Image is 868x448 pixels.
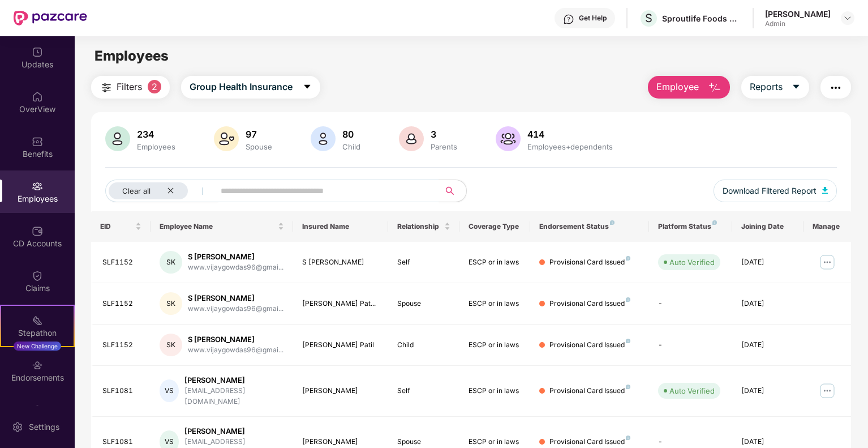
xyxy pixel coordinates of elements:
div: SLF1081 [102,437,141,447]
img: svg+xml;base64,PHN2ZyB4bWxucz0iaHR0cDovL3d3dy53My5vcmcvMjAwMC9zdmciIHdpZHRoPSI4IiBoZWlnaHQ9IjgiIH... [626,339,630,343]
div: www.vijaygowdas96@gmai... [188,345,283,356]
img: svg+xml;base64,PHN2ZyBpZD0iRW5kb3JzZW1lbnRzIiB4bWxucz0iaHR0cDovL3d3dy53My5vcmcvMjAwMC9zdmciIHdpZH... [32,360,43,371]
div: Spouse [397,298,450,309]
button: Employee [648,76,730,99]
img: svg+xml;base64,PHN2ZyB4bWxucz0iaHR0cDovL3d3dy53My5vcmcvMjAwMC9zdmciIHdpZHRoPSIyNCIgaGVpZ2h0PSIyNC... [100,81,113,95]
div: www.vijaygowdas96@gmai... [188,262,283,273]
div: VS [160,379,179,402]
div: Provisional Card Issued [549,298,630,309]
img: svg+xml;base64,PHN2ZyBpZD0iRHJvcGRvd24tMzJ4MzIiIHhtbG5zPSJodHRwOi8vd3d3LnczLm9yZy8yMDAwL3N2ZyIgd2... [843,14,852,23]
div: Parents [428,142,459,151]
div: Provisional Card Issued [549,437,630,447]
div: Child [397,340,450,351]
img: svg+xml;base64,PHN2ZyB4bWxucz0iaHR0cDovL3d3dy53My5vcmcvMjAwMC9zdmciIHhtbG5zOnhsaW5rPSJodHRwOi8vd3... [311,126,336,151]
img: manageButton [818,253,836,271]
div: Sproutlife Foods Private Limited [662,13,741,24]
span: Group Health Insurance [190,80,293,94]
img: svg+xml;base64,PHN2ZyB4bWxucz0iaHR0cDovL3d3dy53My5vcmcvMjAwMC9zdmciIHdpZHRoPSIyMSIgaGVpZ2h0PSIyMC... [32,315,43,326]
div: 97 [243,129,274,140]
div: [PERSON_NAME] [765,8,831,19]
div: Self [397,386,450,396]
img: svg+xml;base64,PHN2ZyBpZD0iQ2xhaW0iIHhtbG5zPSJodHRwOi8vd3d3LnczLm9yZy8yMDAwL3N2ZyIgd2lkdGg9IjIwIi... [32,270,43,281]
td: - [649,325,732,366]
div: [PERSON_NAME] [302,386,379,396]
div: Provisional Card Issued [549,386,630,396]
div: Endorsement Status [539,222,640,231]
div: Spouse [397,437,450,447]
span: Relationship [397,222,442,231]
div: [DATE] [741,340,794,351]
span: Download Filtered Report [723,185,817,197]
div: Auto Verified [669,257,715,268]
div: Spouse [243,142,274,151]
div: Provisional Card Issued [549,257,630,268]
span: caret-down [792,82,801,92]
img: svg+xml;base64,PHN2ZyBpZD0iSGVscC0zMngzMiIgeG1sbnM9Imh0dHA6Ly93d3cudzMub3JnLzIwMDAvc3ZnIiB3aWR0aD... [563,14,574,25]
div: 234 [135,129,178,140]
img: svg+xml;base64,PHN2ZyBpZD0iVXBkYXRlZCIgeG1sbnM9Imh0dHA6Ly93d3cudzMub3JnLzIwMDAvc3ZnIiB3aWR0aD0iMj... [32,46,43,58]
div: [PERSON_NAME] [184,375,284,386]
div: Provisional Card Issued [549,340,630,351]
div: Settings [25,421,63,433]
div: [DATE] [741,437,794,447]
th: Employee Name [151,211,293,242]
div: 3 [428,129,459,140]
span: caret-down [303,82,312,92]
div: SLF1152 [102,340,141,351]
div: SLF1081 [102,386,141,396]
img: svg+xml;base64,PHN2ZyB4bWxucz0iaHR0cDovL3d3dy53My5vcmcvMjAwMC9zdmciIHdpZHRoPSI4IiBoZWlnaHQ9IjgiIH... [626,385,630,389]
div: SK [160,292,182,315]
div: Get Help [579,14,607,23]
div: Admin [765,19,831,28]
img: svg+xml;base64,PHN2ZyB4bWxucz0iaHR0cDovL3d3dy53My5vcmcvMjAwMC9zdmciIHdpZHRoPSI4IiBoZWlnaHQ9IjgiIH... [626,436,630,440]
span: Employee Name [160,222,276,231]
div: SK [160,251,182,274]
button: Filters2 [91,76,170,99]
div: ESCP or in laws [469,340,522,351]
div: SLF1152 [102,298,141,309]
div: [PERSON_NAME] Patil [302,340,379,351]
th: Coverage Type [459,211,531,242]
div: Employees+dependents [525,142,615,151]
div: Stepathon [1,327,74,339]
span: 2 [148,80,161,93]
div: 80 [340,129,363,140]
div: [DATE] [741,298,794,309]
img: manageButton [818,382,836,400]
img: svg+xml;base64,PHN2ZyBpZD0iTXlfT3JkZXJzIiBkYXRhLW5hbWU9Ik15IE9yZGVycyIgeG1sbnM9Imh0dHA6Ly93d3cudz... [32,404,43,416]
img: svg+xml;base64,PHN2ZyB4bWxucz0iaHR0cDovL3d3dy53My5vcmcvMjAwMC9zdmciIHhtbG5zOnhsaW5rPSJodHRwOi8vd3... [708,81,721,95]
div: S [PERSON_NAME] [188,251,283,262]
div: [DATE] [741,257,794,268]
span: S [645,11,652,25]
div: Platform Status [658,222,723,231]
button: Group Health Insurancecaret-down [181,76,320,99]
div: S [PERSON_NAME] [188,293,283,304]
div: Child [340,142,363,151]
div: [PERSON_NAME] [184,426,284,437]
img: svg+xml;base64,PHN2ZyB4bWxucz0iaHR0cDovL3d3dy53My5vcmcvMjAwMC9zdmciIHhtbG5zOnhsaW5rPSJodHRwOi8vd3... [496,126,521,151]
div: www.vijaygowdas96@gmai... [188,304,283,314]
img: svg+xml;base64,PHN2ZyBpZD0iQ0RfQWNjb3VudHMiIGRhdGEtbmFtZT0iQ0QgQWNjb3VudHMiIHhtbG5zPSJodHRwOi8vd3... [32,225,43,237]
div: ESCP or in laws [469,437,522,447]
button: Download Filtered Report [714,180,837,202]
span: EID [100,222,133,231]
th: Manage [803,211,851,242]
div: S [PERSON_NAME] [188,334,283,345]
div: SK [160,334,182,356]
span: Filters [117,80,142,94]
div: [EMAIL_ADDRESS][DOMAIN_NAME] [184,386,284,407]
div: ESCP or in laws [469,298,522,309]
div: ESCP or in laws [469,386,522,396]
span: close [167,187,174,194]
div: Employees [135,142,178,151]
img: svg+xml;base64,PHN2ZyB4bWxucz0iaHR0cDovL3d3dy53My5vcmcvMjAwMC9zdmciIHdpZHRoPSI4IiBoZWlnaHQ9IjgiIH... [610,220,615,225]
th: Insured Name [293,211,388,242]
img: svg+xml;base64,PHN2ZyB4bWxucz0iaHR0cDovL3d3dy53My5vcmcvMjAwMC9zdmciIHdpZHRoPSIyNCIgaGVpZ2h0PSIyNC... [829,81,843,95]
span: Employees [94,48,169,64]
span: Employee [656,80,699,94]
td: - [649,283,732,325]
span: Clear all [122,186,151,195]
img: svg+xml;base64,PHN2ZyB4bWxucz0iaHR0cDovL3d3dy53My5vcmcvMjAwMC9zdmciIHdpZHRoPSI4IiBoZWlnaHQ9IjgiIH... [712,220,717,225]
img: svg+xml;base64,PHN2ZyBpZD0iSG9tZSIgeG1sbnM9Imh0dHA6Ly93d3cudzMub3JnLzIwMDAvc3ZnIiB3aWR0aD0iMjAiIG... [32,91,43,103]
th: Joining Date [732,211,803,242]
